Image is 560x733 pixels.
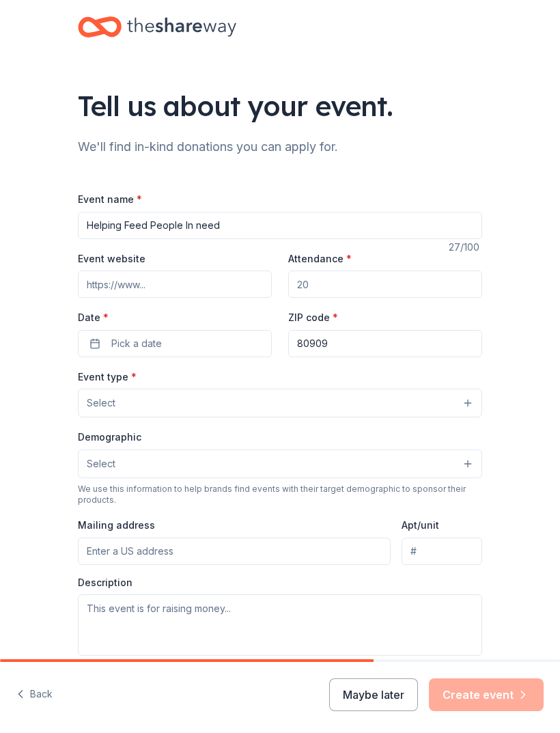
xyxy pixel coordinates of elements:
button: Maybe later [329,678,418,711]
label: Event name [78,193,142,206]
span: Pick a date [111,335,162,352]
label: Demographic [78,430,141,444]
input: Enter a US address [78,538,391,565]
label: Attendance [288,252,352,266]
div: Tell us about your event. [78,87,482,125]
label: Event type [78,370,137,384]
label: Apt/unit [402,518,439,532]
button: Select [78,389,482,417]
div: We use this information to help brands find events with their target demographic to sponsor their... [78,484,482,506]
span: Select [87,456,115,472]
div: We'll find in-kind donations you can apply for. [78,136,482,158]
input: Spring Fundraiser [78,212,482,239]
input: https://www... [78,271,272,298]
label: Event website [78,252,145,266]
label: Description [78,576,132,590]
input: # [402,538,482,565]
input: 20 [288,271,482,298]
label: Mailing address [78,518,155,532]
input: 12345 (U.S. only) [288,330,482,357]
span: Select [87,395,115,411]
button: Select [78,450,482,478]
button: Back [16,680,53,709]
label: ZIP code [288,311,338,324]
button: Pick a date [78,330,272,357]
div: 27 /100 [449,239,482,255]
label: Date [78,311,272,324]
